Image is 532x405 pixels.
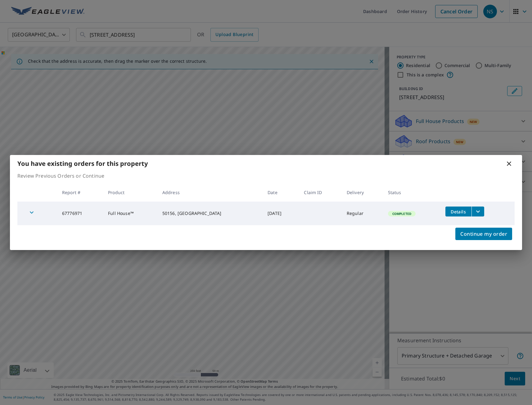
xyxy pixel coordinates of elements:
[263,202,299,225] td: [DATE]
[342,183,383,202] th: Delivery
[460,230,507,238] span: Continue my order
[449,209,468,215] span: Details
[103,202,157,225] td: Full House™
[162,210,258,216] div: 50156, [GEOGRAPHIC_DATA]
[389,212,415,216] span: Completed
[103,183,157,202] th: Product
[455,228,512,240] button: Continue my order
[157,183,263,202] th: Address
[445,207,471,216] button: detailsBtn-67776971
[57,183,103,202] th: Report #
[17,172,515,180] p: Review Previous Orders or Continue
[57,202,103,225] td: 67776971
[299,183,341,202] th: Claim ID
[383,183,440,202] th: Status
[263,183,299,202] th: Date
[342,202,383,225] td: Regular
[17,159,148,168] b: You have existing orders for this property
[471,207,484,216] button: filesDropdownBtn-67776971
